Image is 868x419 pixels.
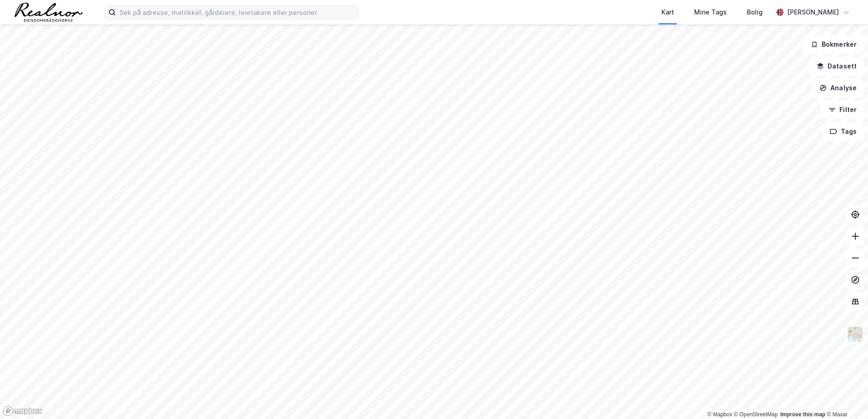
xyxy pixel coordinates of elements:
a: Improve this map [780,411,825,418]
div: [PERSON_NAME] [787,7,839,18]
iframe: Chat Widget [823,375,868,419]
a: Mapbox [707,411,732,418]
button: Analyse [812,79,864,97]
button: Filter [821,101,864,119]
button: Tags [822,122,864,141]
a: Mapbox homepage [3,406,43,416]
input: Søk på adresse, matrikkel, gårdeiere, leietakere eller personer [116,5,358,19]
div: Kontrollprogram for chat [823,375,868,419]
div: Bolig [747,7,763,18]
img: Z [847,326,864,343]
button: Bokmerker [803,35,864,54]
img: realnor-logo.934646d98de889bb5806.png [15,3,83,22]
div: Mine Tags [694,7,727,18]
a: OpenStreetMap [734,411,778,418]
button: Datasett [809,57,864,75]
div: Kart [661,7,674,18]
